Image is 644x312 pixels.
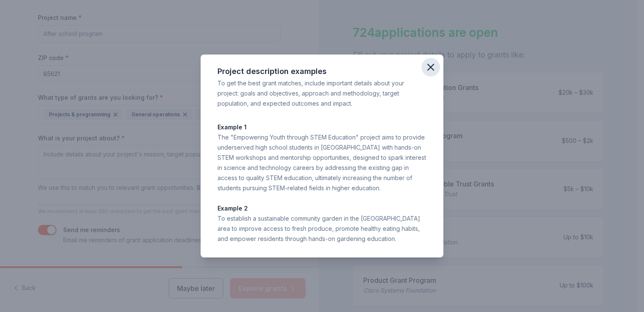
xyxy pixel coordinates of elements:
p: Example 1 [217,122,427,132]
p: Example 2 [217,203,427,213]
div: To establish a sustainable community garden in the [GEOGRAPHIC_DATA] area to improve access to fr... [217,213,427,244]
div: The "Empowering Youth through STEM Education" project aims to provide underserved high school stu... [217,132,427,193]
div: To get the best grant matches, include important details about your project: goals and objectives... [217,78,427,109]
div: Project description examples [217,65,427,78]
